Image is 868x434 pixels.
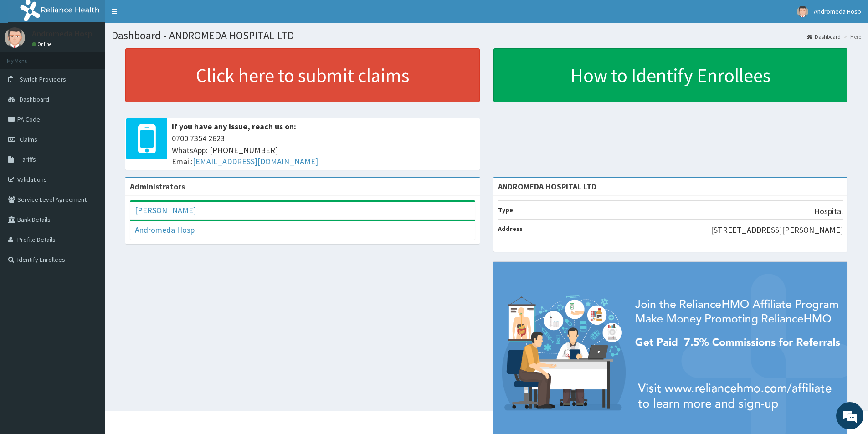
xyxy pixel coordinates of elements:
[814,205,843,217] p: Hospital
[797,6,808,17] img: User Image
[814,7,861,15] span: Andromeda Hosp
[711,224,843,236] p: [STREET_ADDRESS][PERSON_NAME]
[493,48,848,102] a: How to Identify Enrollees
[172,133,475,168] span: 0700 7354 2623 WhatsApp: [PHONE_NUMBER] Email:
[498,206,513,214] b: Type
[193,156,318,167] a: [EMAIL_ADDRESS][DOMAIN_NAME]
[5,27,25,48] img: User Image
[498,225,523,233] b: Address
[135,225,195,235] a: Andromeda Hosp
[807,33,841,41] a: Dashboard
[20,75,66,83] span: Switch Providers
[32,30,92,38] p: Andromeda Hosp
[125,48,480,102] a: Click here to submit claims
[172,121,296,132] b: If you have any issue, reach us on:
[112,30,861,41] h1: Dashboard - ANDROMEDA HOSPITAL LTD
[20,135,37,143] span: Claims
[20,155,36,163] span: Tariffs
[498,181,596,192] strong: ANDROMEDA HOSPITAL LTD
[130,181,185,192] b: Administrators
[32,41,54,47] a: Online
[842,33,861,41] li: Here
[20,95,49,103] span: Dashboard
[135,205,196,215] a: [PERSON_NAME]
